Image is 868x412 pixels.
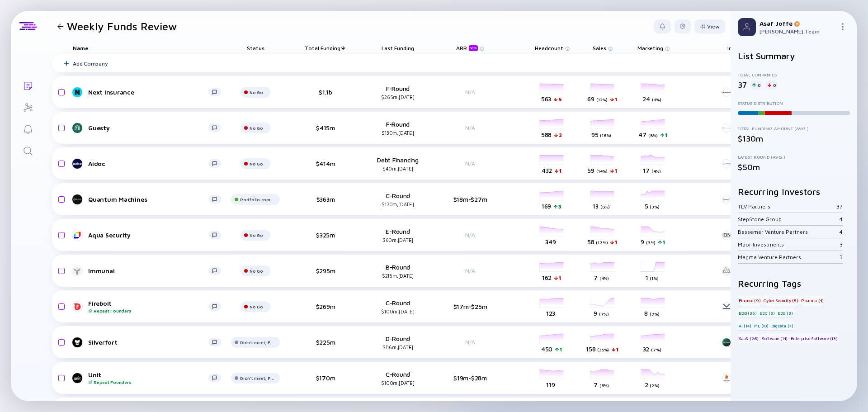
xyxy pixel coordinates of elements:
div: Asaf Joffe [759,19,835,27]
div: F-Round [368,120,427,136]
div: Cyber Security (5) [763,296,799,305]
div: StepStone Group [738,216,840,223]
div: Guesty [88,124,208,132]
div: D-Round [368,335,427,350]
div: Finance (9) [738,296,762,305]
div: E-Round [368,227,427,243]
a: Next Insurance [73,87,228,98]
div: $130m, [DATE] [368,130,427,136]
a: Silverfort [73,337,228,348]
img: Profile Picture [738,18,756,36]
div: Total Funding Amount (Avg.) [738,126,850,131]
span: Last Funding [382,45,414,52]
div: Pharma (4) [800,296,825,305]
div: N/A [441,267,500,274]
div: No Go [250,90,263,95]
div: Magma Venture Partners [738,254,840,260]
a: Investor Map [11,96,45,118]
div: Didn't meet, Future touch set in OPTX [240,340,276,345]
div: C-Round [368,192,427,207]
span: Headcount [535,45,563,52]
div: $19m-$28m [441,374,500,382]
h2: Recurring Investors [738,186,850,197]
a: Aidoc [73,158,228,169]
div: SaaS (26) [738,334,759,343]
a: Lists [11,74,45,96]
div: TLV Partners [738,203,836,210]
div: $50m [738,162,850,172]
div: $414m [296,160,355,167]
div: $116m, [DATE] [368,344,427,350]
div: 37 [836,203,843,210]
div: 3 [840,241,843,248]
a: Search [11,139,45,161]
div: No Go [250,232,263,238]
div: $18m-$27m [441,195,500,203]
div: Portfolio company [240,197,276,202]
div: [PERSON_NAME] Team [759,28,835,35]
div: Repeat Founders [88,308,208,313]
div: $40m, [DATE] [368,166,427,171]
div: $130m [738,134,850,143]
div: $215m, [DATE] [368,273,427,279]
div: Investors [719,42,760,54]
div: ML (10) [753,321,769,330]
a: Guesty [73,123,228,133]
div: Silverfort [88,338,208,346]
div: $100m, [DATE] [368,308,427,314]
div: Quantum Machines [88,195,208,203]
a: UnitRepeat Founders [73,371,228,385]
div: Next Insurance [88,88,208,96]
div: Aqua Security [88,231,208,239]
div: N/A [441,124,500,131]
div: N/A [441,89,500,95]
div: N/A [441,232,500,238]
div: 4 [840,216,843,223]
div: $225m [296,338,355,346]
div: $295m [296,267,355,275]
div: $363m [296,195,355,203]
h2: List Summary [738,51,850,61]
div: Software (14) [761,334,788,343]
div: N/A [441,160,500,167]
span: Sales [593,45,606,52]
div: ARR [456,45,480,51]
div: BigData (7) [770,321,794,330]
a: Quantum Machines [73,194,228,205]
div: AI (14) [738,321,752,330]
div: Didn't meet, Future touch set in OPTX [240,375,276,381]
div: $415m [296,124,355,132]
a: FireboltRepeat Founders [73,299,228,313]
div: $325m [296,231,355,239]
div: C-Round [368,299,427,314]
div: Immunai [88,267,208,275]
span: Total Funding [305,45,340,52]
div: N/A [441,339,500,346]
div: $269m [296,303,355,310]
div: Add Company [73,60,108,67]
div: C-Round [368,370,427,386]
button: View [694,19,725,33]
div: Unit [88,371,208,385]
div: F-Round [368,85,427,100]
div: Maor Investments [738,241,840,248]
div: $265m, [DATE] [368,94,427,100]
div: $100m, [DATE] [368,380,427,386]
div: Aidoc [88,160,208,167]
div: $1.1b [296,88,355,96]
a: Immunai [73,265,228,276]
div: B-Round [368,263,427,279]
div: Name [66,42,228,54]
div: Repeat Founders [88,379,208,385]
div: 0 [766,81,778,90]
div: Status Distribution [738,100,850,106]
div: B2G (3) [777,308,794,317]
div: Enterprise Software (13) [790,334,839,343]
h1: Weekly Funds Review [67,20,177,33]
div: 0 [750,81,762,90]
div: 4 [840,228,843,235]
div: $17m-$25m [441,303,500,310]
a: Aqua Security [73,230,228,241]
div: $170m [296,374,355,382]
